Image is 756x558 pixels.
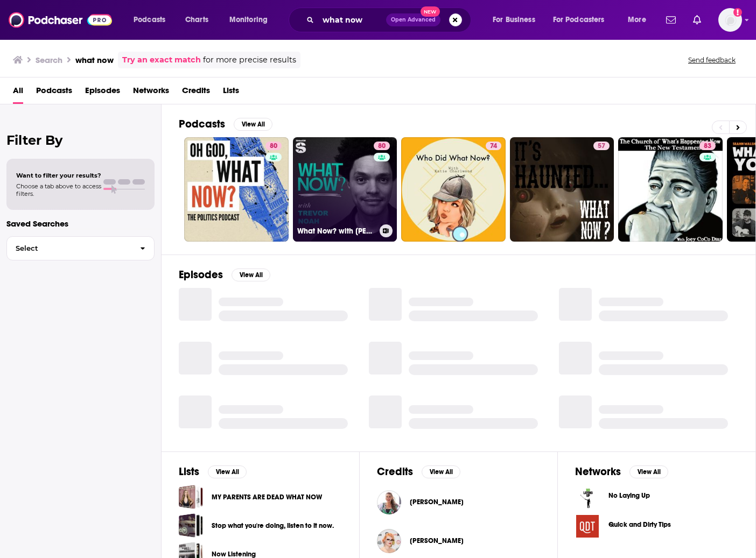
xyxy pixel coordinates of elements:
[7,245,131,252] span: Select
[13,82,23,104] a: All
[378,141,386,152] span: 80
[184,137,289,242] a: 80
[232,269,270,281] button: View All
[510,137,614,242] a: 57
[16,172,101,179] span: Want to filter your results?
[628,12,646,27] span: More
[718,8,742,32] span: Logged in as esmith_bg
[377,529,401,553] img: Katie Charlwood
[36,55,62,65] h3: Search
[222,11,282,29] button: open menu
[618,137,723,242] a: 83
[410,536,464,545] a: Katie Charlwood
[493,12,535,27] span: For Business
[575,485,600,510] img: No Laying Up logo
[178,11,215,29] a: Charts
[179,465,247,478] a: ListsView All
[718,8,742,32] button: Show profile menu
[575,514,738,539] a: Quick and Dirty Tips logoQuick and Dirty Tips
[377,465,413,478] h2: Credits
[377,490,401,514] img: Lana Manikowski
[9,10,112,30] img: Podchaser - Follow, Share and Rate Podcasts
[122,54,201,66] a: Try an exact match
[689,11,705,29] a: Show notifications dropdown
[6,132,155,148] h2: Filter By
[6,218,155,229] p: Saved Searches
[75,55,114,65] h3: what now
[134,12,165,27] span: Podcasts
[575,465,668,478] a: NetworksView All
[297,227,375,236] h3: What Now? with [PERSON_NAME]
[212,491,322,503] a: MY PARENTS ARE DEAD WHAT NOW
[575,514,600,539] img: Quick and Dirty Tips logo
[179,268,270,281] a: EpisodesView All
[410,536,464,545] span: [PERSON_NAME]
[391,17,436,23] span: Open Advanced
[179,465,199,478] h2: Lists
[36,82,72,104] a: Podcasts
[608,491,650,500] span: No Laying Up
[386,13,440,26] button: Open AdvancedNew
[85,82,120,104] a: Episodes
[733,8,742,17] svg: Add a profile image
[182,82,210,104] a: Credits
[179,513,203,538] a: Stop what you're doing, listen to it now.
[575,485,738,510] a: No Laying Up logoNo Laying Up
[608,520,671,529] span: Quick and Dirty Tips
[485,11,549,29] button: open menu
[223,82,239,104] a: Lists
[234,118,272,131] button: View All
[133,82,169,104] a: Networks
[16,182,101,197] span: Choose a tab above to access filters.
[374,142,390,150] a: 80
[629,465,668,478] button: View All
[704,141,711,152] span: 83
[179,117,272,131] a: PodcastsView All
[203,54,296,66] span: for more precise results
[699,142,716,150] a: 83
[410,498,464,506] span: [PERSON_NAME]
[685,55,739,65] button: Send feedback
[553,12,605,27] span: For Podcasters
[546,11,620,29] button: open menu
[6,236,155,260] button: Select
[575,465,621,478] h2: Networks
[270,141,277,152] span: 80
[620,11,660,29] button: open menu
[185,12,208,27] span: Charts
[179,117,225,131] h2: Podcasts
[377,524,540,558] button: Katie CharlwoodKatie Charlwood
[598,141,605,152] span: 57
[662,11,680,29] a: Show notifications dropdown
[401,137,506,242] a: 74
[212,520,334,532] a: Stop what you're doing, listen to it now.
[208,465,247,478] button: View All
[126,11,179,29] button: open menu
[422,465,460,478] button: View All
[179,485,203,509] a: MY PARENTS ARE DEAD WHAT NOW
[410,498,464,506] a: Lana Manikowski
[229,12,268,27] span: Monitoring
[377,485,540,519] button: Lana ManikowskiLana Manikowski
[179,268,223,281] h2: Episodes
[718,8,742,32] img: User Profile
[318,11,386,29] input: Search podcasts, credits, & more...
[593,142,610,150] a: 57
[486,142,501,150] a: 74
[299,8,481,32] div: Search podcasts, credits, & more...
[377,465,460,478] a: CreditsView All
[490,141,497,152] span: 74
